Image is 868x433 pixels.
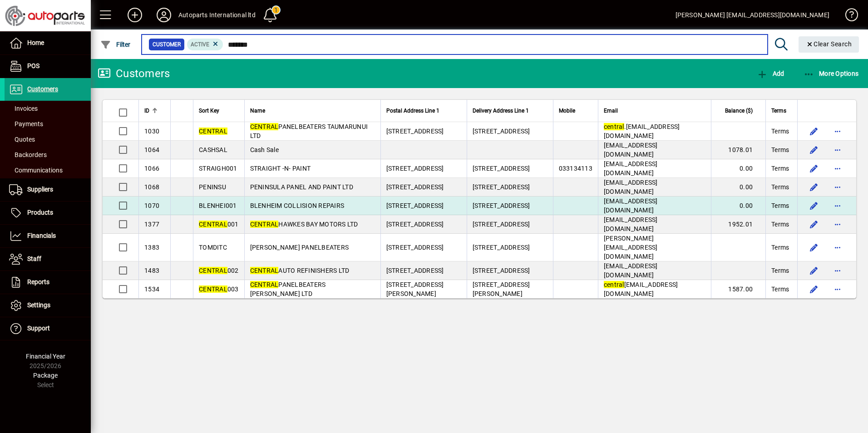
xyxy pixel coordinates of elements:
[199,128,227,135] em: CENTRAL
[33,372,58,379] span: Package
[199,244,227,251] span: TOMDITC
[757,70,784,77] span: Add
[725,106,753,116] span: Balance ($)
[27,85,58,93] span: Customers
[250,146,279,153] span: Cash Sale
[386,267,444,274] span: [STREET_ADDRESS]
[676,8,829,22] div: [PERSON_NAME] [EMAIL_ADDRESS][DOMAIN_NAME]
[27,232,56,239] span: Financials
[771,266,789,275] span: Terms
[5,132,91,147] a: Quotes
[199,183,226,191] span: PENINSU
[807,161,821,176] button: Edit
[9,167,63,174] span: Communications
[771,182,789,192] span: Terms
[144,221,159,228] span: 1377
[711,178,765,197] td: 0.00
[386,106,439,116] span: Postal Address Line 1
[711,215,765,234] td: 1952.01
[755,65,786,82] button: Add
[838,2,857,31] a: Knowledge Base
[5,178,91,201] a: Suppliers
[199,221,227,228] em: CENTRAL
[199,285,227,293] em: CENTRAL
[604,281,678,297] span: [EMAIL_ADDRESS][DOMAIN_NAME]
[830,180,845,194] button: More options
[473,221,530,228] span: [STREET_ADDRESS]
[807,180,821,194] button: Edit
[5,225,91,247] a: Financials
[199,165,237,172] span: STRAIGH001
[386,183,444,191] span: [STREET_ADDRESS]
[806,40,852,48] span: Clear Search
[830,240,845,255] button: More options
[807,198,821,213] button: Edit
[9,120,43,128] span: Payments
[386,221,444,228] span: [STREET_ADDRESS]
[27,255,41,262] span: Staff
[711,197,765,215] td: 0.00
[386,128,444,135] span: [STREET_ADDRESS]
[27,209,53,216] span: Products
[250,123,368,139] span: PANELBEATERS TAUMARUNUI LTD
[386,244,444,251] span: [STREET_ADDRESS]
[5,162,91,178] a: Communications
[604,123,680,139] span: .[EMAIL_ADDRESS][DOMAIN_NAME]
[801,65,861,82] button: More Options
[144,165,159,172] span: 1066
[98,36,133,53] button: Filter
[27,325,50,332] span: Support
[144,106,165,116] div: ID
[771,164,789,173] span: Terms
[187,39,223,50] mat-chip: Activation Status: Active
[199,202,237,209] span: BLENHEI001
[153,40,181,49] span: Customer
[771,220,789,229] span: Terms
[604,197,658,214] span: [EMAIL_ADDRESS][DOMAIN_NAME]
[199,146,227,153] span: CASHSAL
[250,244,349,251] span: [PERSON_NAME] PANELBEATERS
[604,262,658,279] span: [EMAIL_ADDRESS][DOMAIN_NAME]
[5,248,91,271] a: Staff
[807,263,821,278] button: Edit
[604,142,658,158] span: [EMAIL_ADDRESS][DOMAIN_NAME]
[830,124,845,138] button: More options
[386,281,444,297] span: [STREET_ADDRESS][PERSON_NAME]
[144,202,159,209] span: 1070
[27,186,53,193] span: Suppliers
[5,147,91,162] a: Backorders
[250,106,375,116] div: Name
[26,353,65,360] span: Financial Year
[5,55,91,78] a: POS
[5,294,91,317] a: Settings
[473,106,529,116] span: Delivery Address Line 1
[178,8,256,22] div: Autoparts International ltd
[830,161,845,176] button: More options
[604,106,705,116] div: Email
[771,145,789,154] span: Terms
[830,143,845,157] button: More options
[386,202,444,209] span: [STREET_ADDRESS]
[559,106,592,116] div: Mobile
[5,116,91,132] a: Payments
[473,267,530,274] span: [STREET_ADDRESS]
[604,106,618,116] span: Email
[799,36,859,53] button: Clear
[250,281,326,297] span: PANELBEATERS [PERSON_NAME] LTD
[144,106,149,116] span: ID
[250,106,265,116] span: Name
[191,41,209,48] span: Active
[559,106,575,116] span: Mobile
[473,165,530,172] span: [STREET_ADDRESS]
[199,267,239,274] span: 002
[604,235,658,260] span: [PERSON_NAME][EMAIL_ADDRESS][DOMAIN_NAME]
[5,317,91,340] a: Support
[250,267,350,274] span: AUTO REFINISHERS LTD
[199,267,227,274] em: CENTRAL
[717,106,761,116] div: Balance ($)
[144,244,159,251] span: 1383
[771,285,789,294] span: Terms
[27,62,39,69] span: POS
[386,165,444,172] span: [STREET_ADDRESS]
[771,106,786,116] span: Terms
